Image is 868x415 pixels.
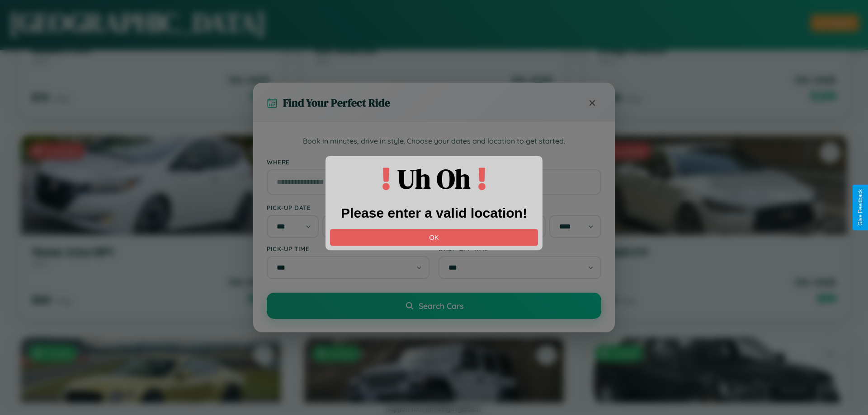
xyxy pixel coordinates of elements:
label: Drop-off Time [439,245,601,252]
label: Pick-up Time [267,245,429,252]
label: Pick-up Date [267,204,429,211]
p: Book in minutes, drive in style. Choose your dates and location to get started. [267,135,601,147]
label: Where [267,158,601,166]
span: Search Cars [419,301,463,311]
label: Drop-off Date [439,204,601,211]
h3: Find Your Perfect Ride [283,95,390,110]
